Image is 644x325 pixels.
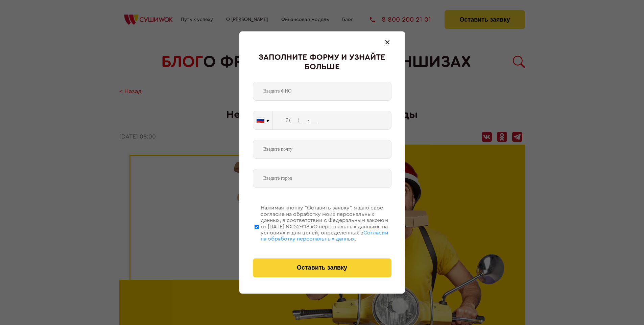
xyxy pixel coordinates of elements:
input: Введите город [253,169,391,188]
div: Нажимая кнопку “Оставить заявку”, я даю свое согласие на обработку моих персональных данных, в со... [261,205,391,242]
button: 🇷🇺 [253,111,272,129]
input: +7 (___) ___-____ [273,111,391,130]
span: Согласии на обработку персональных данных [261,230,388,242]
input: Введите почту [253,140,391,159]
input: Введите ФИО [253,82,391,101]
button: Оставить заявку [253,258,391,277]
div: Заполните форму и узнайте больше [253,53,391,72]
